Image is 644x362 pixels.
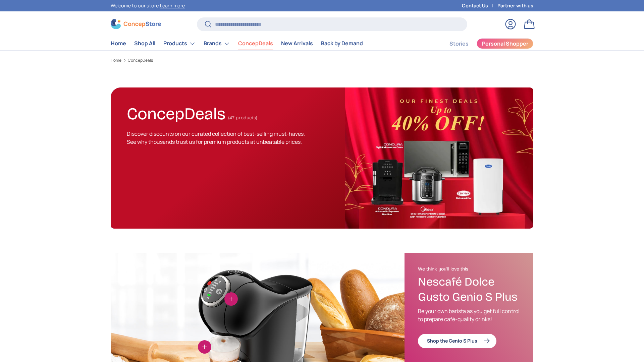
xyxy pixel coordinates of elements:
a: Shop All [134,37,155,50]
a: Shop the Genio S Plus [418,334,496,348]
h1: ConcepDeals [127,101,225,124]
summary: Brands [200,37,234,50]
a: ConcepDeals [128,58,153,62]
nav: Breadcrumbs [111,57,533,63]
a: Contact Us [462,2,497,9]
a: Home [111,37,126,50]
p: Welcome to our store. [111,2,185,9]
a: Products [163,37,196,50]
h3: Nescafé Dolce Gusto Genio S Plus [418,275,520,305]
a: New Arrivals [281,37,313,50]
a: Brands [204,37,230,50]
span: Discover discounts on our curated collection of best-selling must-haves. See why thousands trust ... [127,130,305,145]
span: Personal Shopper [482,41,528,46]
a: Learn more [160,2,185,9]
a: Home [111,58,121,62]
a: Personal Shopper [477,38,533,49]
h2: We think you'll love this [418,266,520,272]
a: Back by Demand [321,37,363,50]
img: ConcepDeals [345,87,533,229]
nav: Secondary [433,37,533,50]
a: ConcepDeals [238,37,273,50]
a: Partner with us [497,2,533,9]
img: ConcepStore [111,19,161,29]
nav: Primary [111,37,363,50]
summary: Products [159,37,200,50]
p: Be your own barista as you get full control to prepare café-quality drinks! [418,307,520,323]
span: (47 products) [228,115,257,121]
a: Stories [449,37,469,50]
